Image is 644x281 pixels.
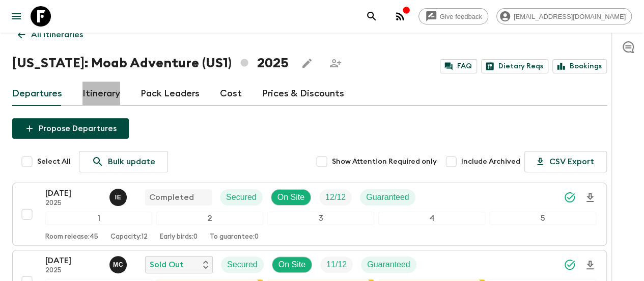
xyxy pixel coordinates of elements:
p: M C [113,261,123,269]
p: Secured [226,191,257,203]
p: 2025 [45,199,101,208]
div: Secured [221,257,264,273]
p: To guarantee: 0 [210,233,259,241]
p: Capacity: 12 [110,233,148,241]
a: Cost [220,82,242,106]
a: All itineraries [12,24,89,45]
div: 2 [156,212,263,225]
h1: [US_STATE]: Moab Adventure (US1) 2025 [12,53,289,73]
a: Dietary Reqs [481,59,548,73]
p: Sold Out [150,259,184,271]
p: 2025 [45,267,101,275]
div: 3 [267,212,374,225]
button: CSV Export [524,151,607,172]
p: Early birds: 0 [160,233,198,241]
svg: Synced Successfully [564,191,576,203]
a: Itinerary [82,82,120,106]
button: menu [6,6,26,27]
span: Megan Chinworth [109,259,129,267]
span: Show Attention Required only [332,157,437,167]
div: On Site [272,257,312,273]
div: Trip Fill [319,189,352,206]
button: Propose Departures [12,118,129,139]
a: FAQ [440,59,477,73]
a: Prices & Discounts [262,82,344,106]
p: [DATE] [45,187,101,199]
div: Secured [220,189,263,206]
svg: Download Onboarding [584,192,596,204]
span: Share this itinerary [325,53,346,73]
div: 5 [489,212,596,225]
p: Bulk update [108,156,155,168]
div: 4 [378,212,485,225]
p: Secured [227,259,258,271]
span: [EMAIL_ADDRESS][DOMAIN_NAME] [508,13,631,20]
p: Room release: 45 [45,233,98,241]
p: 11 / 12 [326,259,347,271]
p: Completed [149,191,194,203]
p: 12 / 12 [325,191,346,203]
span: Issam El-Hadri [109,192,129,200]
div: Trip Fill [320,257,353,273]
p: [DATE] [45,254,101,267]
div: [EMAIL_ADDRESS][DOMAIN_NAME] [496,8,632,24]
a: Bulk update [79,151,168,172]
p: Guaranteed [366,191,409,203]
button: Edit this itinerary [297,53,317,73]
p: All itineraries [31,29,83,41]
a: Pack Leaders [141,82,200,106]
p: Guaranteed [367,259,410,271]
span: Include Archived [461,157,520,167]
svg: Download Onboarding [584,259,596,271]
p: On Site [277,191,304,203]
button: [DATE]2025Issam El-HadriCompletedSecuredOn SiteTrip FillGuaranteed12345Room release:45Capacity:12... [12,183,607,246]
span: Give feedback [434,13,488,20]
button: search adventures [361,6,382,27]
div: On Site [271,189,311,206]
a: Departures [12,82,62,106]
a: Give feedback [418,8,488,24]
button: MC [109,256,129,273]
span: Select All [37,157,71,167]
div: 1 [45,212,152,225]
a: Bookings [552,59,607,73]
p: On Site [278,259,305,271]
svg: Synced Successfully [564,259,576,271]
